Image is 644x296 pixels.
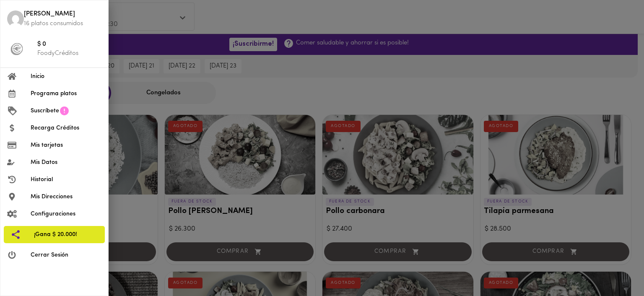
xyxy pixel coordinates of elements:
[31,158,101,167] span: Mis Datos
[31,210,101,218] span: Configuraciones
[31,141,101,150] span: Mis tarjetas
[37,40,101,49] span: $ 0
[24,10,101,19] span: [PERSON_NAME]
[31,175,101,184] span: Historial
[31,106,59,115] span: Suscríbete
[595,247,636,288] iframe: Messagebird Livechat Widget
[24,19,101,28] p: 16 platos consumidos
[37,49,101,58] p: FoodyCréditos
[31,124,101,132] span: Recarga Créditos
[34,230,98,239] span: ¡Gana $ 20.000!
[10,43,23,55] img: foody-creditos-black.png
[31,72,101,81] span: Inicio
[31,251,101,260] span: Cerrar Sesión
[31,89,101,98] span: Programa platos
[31,192,101,201] span: Mis Direcciones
